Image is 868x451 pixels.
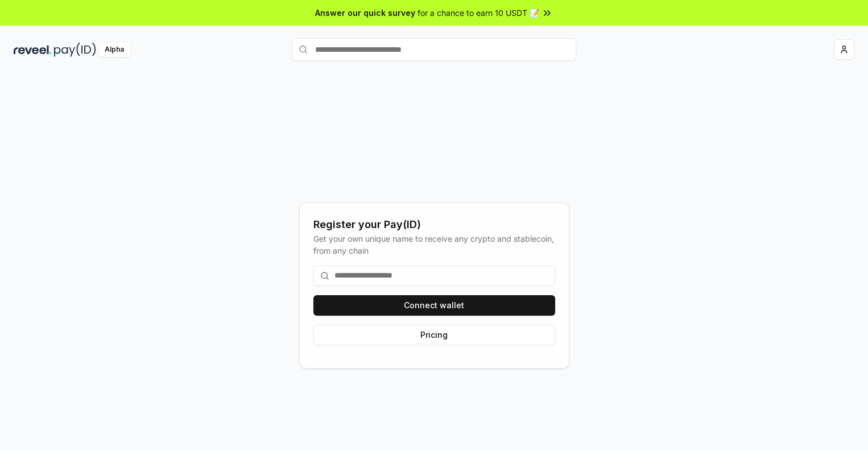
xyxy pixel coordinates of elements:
img: pay_id [54,43,96,57]
div: Get your own unique name to receive any crypto and stablecoin, from any chain [313,233,555,256]
button: Pricing [313,325,555,345]
div: Alpha [98,43,130,57]
button: Connect wallet [313,295,555,316]
img: reveel_dark [14,43,52,57]
div: Register your Pay(ID) [313,217,555,233]
span: Answer our quick survey [315,7,415,19]
span: for a chance to earn 10 USDT 📝 [418,7,539,19]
